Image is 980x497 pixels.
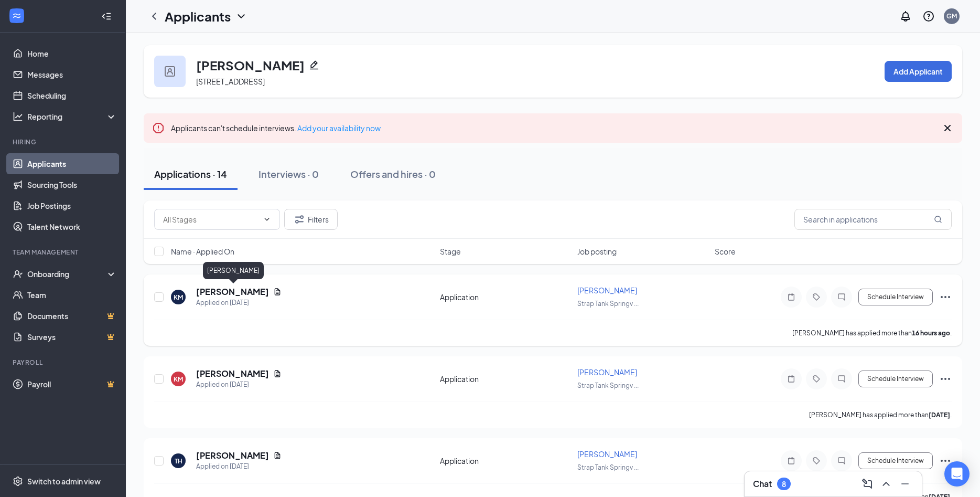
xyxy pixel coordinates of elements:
a: Applicants [27,153,117,174]
span: Strap Tank Springv ... [577,463,639,471]
svg: Minimize [899,478,911,490]
div: Application [440,456,571,466]
svg: Cross [941,122,954,134]
svg: Note [785,375,798,383]
h3: [PERSON_NAME] [196,56,305,74]
svg: Error [152,122,165,134]
svg: ChatInactive [835,293,848,301]
svg: Ellipses [939,454,952,467]
input: All Stages [163,214,259,225]
svg: Note [785,293,798,301]
div: Hiring [13,138,115,146]
svg: Notifications [899,10,912,23]
svg: Pencil [309,60,319,70]
div: Offers and hires · 0 [350,167,436,181]
div: Payroll [13,358,115,367]
button: Schedule Interview [858,289,933,305]
img: user icon [165,66,175,77]
svg: Ellipses [939,291,952,303]
a: DocumentsCrown [27,305,117,326]
b: [DATE] [929,411,950,419]
svg: Note [785,457,798,465]
h5: [PERSON_NAME] [196,286,269,298]
svg: MagnifyingGlass [934,215,942,224]
div: Team Management [13,248,115,257]
div: Interviews · 0 [259,167,319,181]
svg: Analysis [13,111,23,122]
svg: ChatInactive [835,457,848,465]
div: Applications · 14 [154,167,227,181]
svg: Filter [293,213,306,226]
b: 16 hours ago [912,329,950,337]
div: KM [174,293,183,302]
svg: ChevronDown [235,10,247,23]
a: Job Postings [27,195,117,216]
svg: Settings [13,476,23,487]
svg: ComposeMessage [861,478,874,490]
span: Job posting [577,246,617,257]
span: [PERSON_NAME] [577,285,637,295]
svg: ChevronUp [880,478,892,490]
a: Messages [27,64,117,85]
button: Filter Filters [284,209,338,230]
span: [PERSON_NAME] [577,367,637,377]
button: Schedule Interview [858,452,933,469]
button: Add Applicant [885,61,952,82]
h3: Chat [753,478,772,490]
a: Home [27,43,117,64]
div: TH [175,457,182,466]
a: Add your availability now [297,123,381,133]
span: Name · Applied On [171,246,234,257]
span: Score [715,246,736,257]
svg: ChevronDown [263,215,271,224]
svg: Tag [810,457,823,465]
span: Stage [440,246,461,257]
svg: UserCheck [13,269,23,279]
span: Strap Tank Springv ... [577,382,639,389]
div: Reporting [27,111,117,122]
p: [PERSON_NAME] has applied more than . [792,329,952,337]
h1: Applicants [165,7,231,25]
span: Strap Tank Springv ... [577,300,639,308]
a: Sourcing Tools [27,174,117,195]
h5: [PERSON_NAME] [196,450,269,461]
h5: [PERSON_NAME] [196,368,269,379]
button: ComposeMessage [859,475,876,492]
button: Minimize [897,475,913,492]
svg: Tag [810,375,823,383]
div: Application [440,374,571,384]
span: [STREET_ADDRESS] [196,77,265,86]
svg: Tag [810,293,823,301]
a: Talent Network [27,216,117,237]
div: Open Intercom Messenger [944,461,970,487]
div: 8 [782,480,786,489]
p: [PERSON_NAME] has applied more than . [809,410,952,419]
div: Onboarding [27,269,108,279]
svg: Ellipses [939,373,952,385]
svg: Document [273,288,282,296]
div: Applied on [DATE] [196,461,282,472]
svg: Collapse [101,11,112,22]
button: ChevronUp [878,475,895,492]
div: GM [946,12,957,20]
a: PayrollCrown [27,374,117,395]
svg: Document [273,369,282,378]
div: [PERSON_NAME] [203,262,264,279]
span: Applicants can't schedule interviews. [171,123,381,133]
a: Team [27,284,117,305]
div: Applied on [DATE] [196,298,282,308]
svg: ChevronLeft [148,10,160,23]
a: Scheduling [27,85,117,106]
svg: Document [273,451,282,460]
svg: ChatInactive [835,375,848,383]
svg: WorkstreamLogo [12,10,22,21]
div: Applied on [DATE] [196,379,282,390]
a: SurveysCrown [27,326,117,347]
div: Application [440,292,571,302]
svg: QuestionInfo [922,10,935,23]
input: Search in applications [794,209,952,230]
span: [PERSON_NAME] [577,449,637,459]
div: Switch to admin view [27,476,101,487]
button: Schedule Interview [858,371,933,387]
